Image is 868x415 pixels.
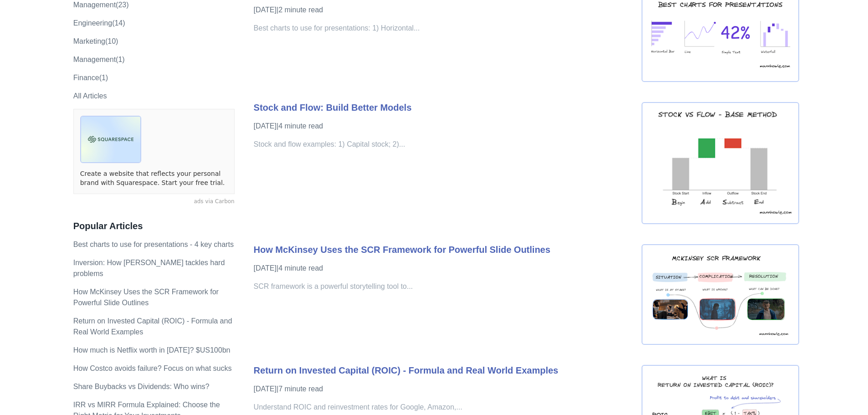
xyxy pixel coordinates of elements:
[254,245,550,255] a: How McKinsey Uses the SCR Framework for Powerful Slide Outlines
[642,102,799,224] img: stock and flow
[73,288,219,307] a: How McKinsey Uses the SCR Framework for Powerful Slide Outlines
[254,281,632,292] p: SCR framework is a powerful storytelling tool to...
[73,383,210,390] a: Share Buybacks vs Dividends: Who wins?
[73,19,125,27] a: engineering(14)
[254,263,632,274] p: [DATE] | 4 minute read
[73,74,108,82] a: Finance(1)
[254,402,632,413] p: Understand ROIC and reinvestment rates for Google, Amazon,...
[254,102,412,113] a: Stock and Flow: Build Better Models
[254,121,632,132] p: [DATE] | 4 minute read
[73,56,125,63] a: Management(1)
[254,384,632,395] p: [DATE] | 7 minute read
[73,317,232,336] a: Return on Invested Capital (ROIC) - Formula and Real World Examples
[73,37,118,45] a: marketing(10)
[73,259,225,277] a: Inversion: How [PERSON_NAME] tackles hard problems
[254,23,632,34] p: Best charts to use for presentations: 1) Horizontal...
[80,116,141,163] img: ads via Carbon
[73,241,234,248] a: Best charts to use for presentations - 4 key charts
[254,5,632,15] p: [DATE] | 2 minute read
[73,92,107,100] a: All Articles
[73,198,235,206] a: ads via Carbon
[73,1,129,9] a: management(23)
[73,364,232,372] a: How Costco avoids failure? Focus on what sucks
[254,139,632,150] p: Stock and flow examples: 1) Capital stock; 2)...
[73,220,235,232] h3: Popular Articles
[80,169,228,187] a: Create a website that reflects your personal brand with Squarespace. Start your free trial.
[73,346,231,354] a: How much is Netflix worth in [DATE]? $US100bn
[254,365,559,375] a: Return on Invested Capital (ROIC) - Formula and Real World Examples
[642,244,799,345] img: mckinsey scr framework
